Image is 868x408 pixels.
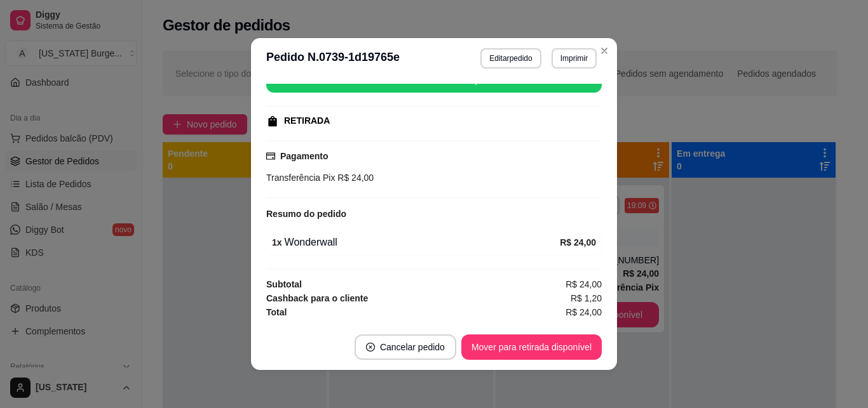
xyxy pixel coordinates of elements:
[266,293,368,303] strong: Cashback para o cliente
[461,334,602,360] button: Mover para retirada disponível
[355,334,456,360] button: close-circleCancelar pedido
[272,237,282,247] strong: 1 x
[266,173,335,183] span: Transferência Pix
[280,151,328,161] strong: Pagamento
[266,279,302,289] strong: Subtotal
[266,48,400,69] h3: Pedido N. 0739-1d19765e
[272,235,560,250] div: Wonderwall
[560,237,596,247] strong: R$ 24,00
[335,173,374,183] span: R$ 24,00
[480,48,541,69] button: Editarpedido
[266,307,287,317] strong: Total
[594,41,614,61] button: Close
[552,48,597,69] button: Imprimir
[284,114,330,128] div: RETIRADA
[566,277,602,291] span: R$ 24,00
[571,291,602,305] span: R$ 1,20
[266,152,275,161] span: credit-card
[566,305,602,319] span: R$ 24,00
[266,209,346,219] strong: Resumo do pedido
[366,343,375,352] span: close-circle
